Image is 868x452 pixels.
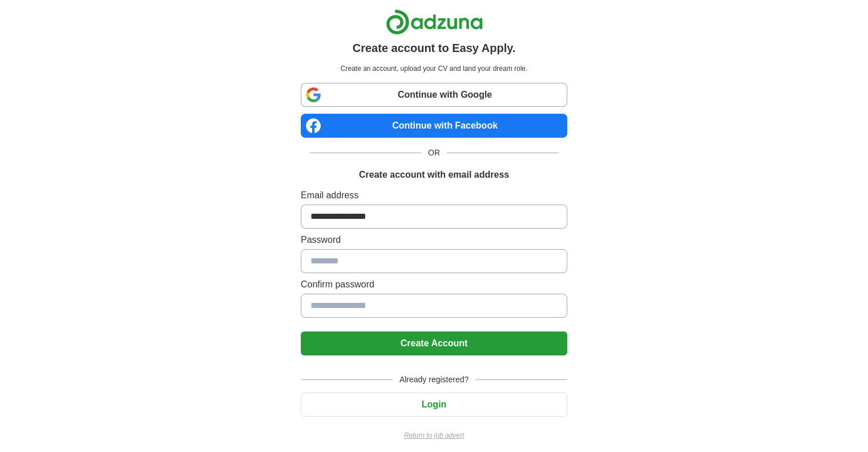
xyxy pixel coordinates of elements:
[359,168,509,182] h1: Create account with email address
[421,147,447,159] span: OR
[301,430,567,441] a: Return to job advert
[386,9,483,35] img: Adzuna logo
[301,114,567,138] a: Continue with Facebook
[353,39,516,57] h1: Create account to Easy Apply.
[301,233,567,247] label: Password
[301,399,567,409] a: Login
[301,278,567,291] label: Confirm password
[303,63,565,74] p: Create an account, upload your CV and land your dream role.
[301,189,567,202] label: Email address
[301,83,567,107] a: Continue with Google
[301,331,567,355] button: Create Account
[393,374,475,386] span: Already registered?
[301,393,567,417] button: Login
